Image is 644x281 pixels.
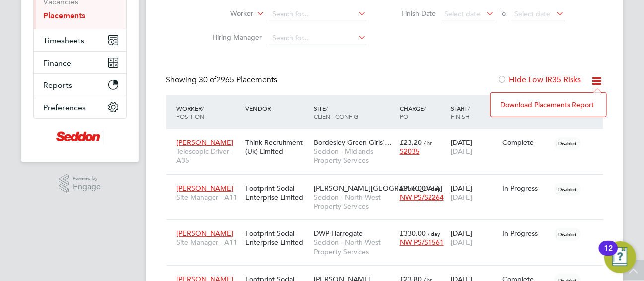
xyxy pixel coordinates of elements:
div: Footprint Social Enterprise Limited [243,179,311,207]
label: Worker [197,9,254,19]
button: Reports [34,74,126,96]
div: [DATE] [448,133,500,161]
a: Powered byEngage [59,174,101,193]
span: Timesheets [44,36,85,45]
span: Disabled [554,228,581,241]
span: Reports [44,80,72,90]
button: Timesheets [34,29,126,51]
span: [DATE] [451,193,472,202]
span: Disabled [554,137,581,150]
button: Finance [34,52,126,73]
span: [PERSON_NAME] [177,138,234,147]
div: In Progress [502,184,549,193]
span: / Client Config [314,104,358,120]
a: Go to home page [33,129,127,144]
span: 2965 Placements [199,75,278,85]
div: [DATE] [448,224,500,252]
span: To [497,7,509,20]
span: Site Manager - A11 [177,193,240,202]
span: / Position [177,104,205,120]
label: Hiring Manager [205,33,262,42]
span: NW PS/S1561 [400,238,444,247]
div: Think Recruitment (Uk) Limited [243,133,311,161]
span: S2035 [400,147,420,156]
span: [PERSON_NAME] [177,229,234,238]
span: DWP Harrogate [314,229,363,238]
span: Disabled [554,183,581,196]
img: seddonconstruction-logo-retina.png [56,129,104,144]
span: 30 of [199,75,217,85]
div: Site [311,99,397,125]
a: [PERSON_NAME]Telescopic Driver - A35Think Recruitment (Uk) LimitedBordesley Green Girls'…Seddon -... [174,133,603,141]
div: In Progress [502,229,549,238]
span: / Finish [451,104,470,120]
button: Preferences [34,96,126,118]
div: Complete [502,138,549,147]
span: [DATE] [451,238,472,247]
span: £356.00 [400,184,426,193]
span: £23.20 [400,138,422,147]
a: [PERSON_NAME]TelehandlerFootprint Social Enterprise Limited[PERSON_NAME]Seddon - North-West Housi... [174,269,603,278]
div: Footprint Social Enterprise Limited [243,224,311,252]
span: / hr [424,139,432,146]
label: Finish Date [392,9,436,18]
div: 12 [604,248,613,261]
span: Telescopic Driver - A35 [177,147,240,165]
span: / day [428,230,440,237]
span: [PERSON_NAME] [177,184,234,193]
span: Bordesley Green Girls'… [314,138,392,147]
span: NW PS/S2264 [400,193,444,202]
a: [PERSON_NAME]Site Manager - A11Footprint Social Enterprise Limited[PERSON_NAME][GEOGRAPHIC_DATA]S... [174,178,603,187]
a: [PERSON_NAME]Site Manager - A11Footprint Social Enterprise LimitedDWP HarrogateSeddon - North-Wes... [174,223,603,232]
input: Search for... [269,7,367,21]
div: Vendor [243,99,311,117]
div: [DATE] [448,179,500,207]
span: Engage [73,183,101,191]
label: Hide Low IR35 Risks [498,75,581,85]
span: £330.00 [400,229,426,238]
span: [PERSON_NAME][GEOGRAPHIC_DATA] [314,184,442,193]
button: Open Resource Center, 12 new notifications [604,241,636,273]
span: / day [428,185,440,192]
span: / PO [400,104,426,120]
span: Seddon - North-West Property Services [314,193,395,211]
span: Site Manager - A11 [177,238,240,247]
span: Select date [445,9,481,18]
div: Showing [166,75,280,85]
span: Seddon - Midlands Property Services [314,147,395,165]
span: Preferences [44,103,86,112]
div: Charge [397,99,449,125]
li: Download Placements Report [496,98,601,112]
input: Search for... [269,31,367,45]
span: Seddon - North-West Property Services [314,238,395,256]
div: Worker [174,99,243,125]
span: Finance [44,58,72,68]
span: Powered by [73,174,101,183]
span: Select date [515,9,551,18]
div: Start [448,99,500,125]
a: Placements [44,11,86,20]
span: [DATE] [451,147,472,156]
